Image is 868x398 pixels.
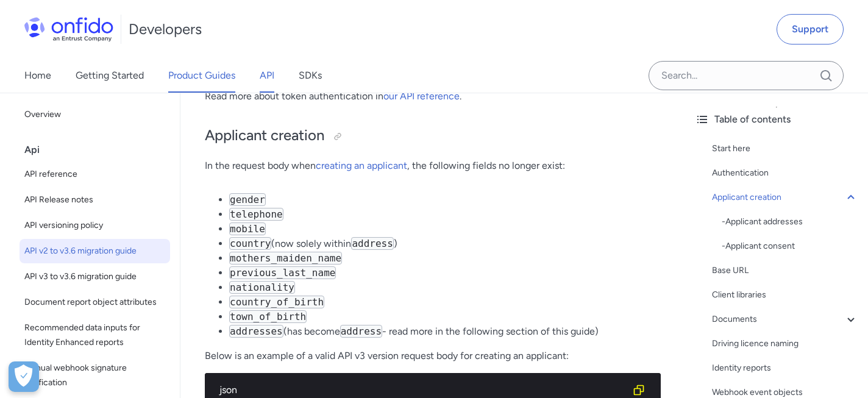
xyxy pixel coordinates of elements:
a: creating an applicant [316,160,407,171]
a: Client libraries [712,288,858,302]
a: SDKs [299,59,322,93]
div: json [219,383,627,397]
code: addresses [229,325,283,338]
code: country [229,237,271,250]
span: API v2 to v3.6 migration guide [24,244,165,258]
code: previous_last_name [229,266,336,279]
div: - Applicant addresses [722,215,858,229]
p: Below is an example of a valid API v3 version request body for creating an applicant: [205,349,661,363]
code: town_of_birth [229,310,307,323]
a: Applicant creation [712,190,858,205]
li: (now solely within ) [229,236,661,251]
a: Driving licence naming [712,336,858,351]
a: Recommended data inputs for Identity Enhanced reports [20,316,170,355]
input: Onfido search input field [649,61,844,90]
a: Documents [712,312,858,327]
a: Manual webhook signature verification [20,356,170,395]
code: mobile [229,222,266,235]
a: API Release notes [20,188,170,212]
code: telephone [229,208,283,221]
a: Start here [712,141,858,156]
div: - Applicant consent [722,239,858,254]
code: mothers_maiden_name [229,252,342,265]
code: address [340,325,382,338]
a: Home [24,59,51,93]
a: Document report object attributes [20,290,170,314]
span: Recommended data inputs for Identity Enhanced reports [24,321,165,350]
a: our API reference [383,90,460,102]
span: API Release notes [24,193,165,207]
div: Api [24,138,175,162]
p: Read more about token authentication in . [205,89,661,104]
span: Overview [24,107,165,122]
a: Identity reports [712,361,858,375]
code: nationality [229,281,295,294]
a: -Applicant consent [722,239,858,254]
a: -Applicant addresses [722,215,858,229]
code: address [351,237,393,250]
button: Open Preferences [9,361,39,392]
a: Getting Started [76,59,144,93]
h1: Developers [129,20,202,39]
a: API v3 to v3.6 migration guide [20,265,170,289]
a: API [260,59,274,93]
a: Base URL [712,263,858,278]
span: API v3 to v3.6 migration guide [24,269,165,284]
span: API reference [24,167,165,182]
a: Overview [20,102,170,127]
a: API versioning policy [20,213,170,238]
code: country_of_birth [229,296,324,308]
li: (has become - read more in the following section of this guide) [229,324,661,339]
span: Manual webhook signature verification [24,361,165,390]
h2: Applicant creation [205,126,661,146]
a: Product Guides [168,59,235,93]
a: Support [777,14,844,44]
div: Table of contents [695,112,858,127]
span: API versioning policy [24,218,165,233]
div: Cookie Preferences [9,361,39,392]
span: Document report object attributes [24,295,165,310]
a: Authentication [712,166,858,180]
a: API v2 to v3.6 migration guide [20,239,170,263]
img: Onfido Logo [24,17,113,41]
p: In the request body when , the following fields no longer exist: [205,158,661,173]
code: gender [229,193,266,206]
a: API reference [20,162,170,187]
